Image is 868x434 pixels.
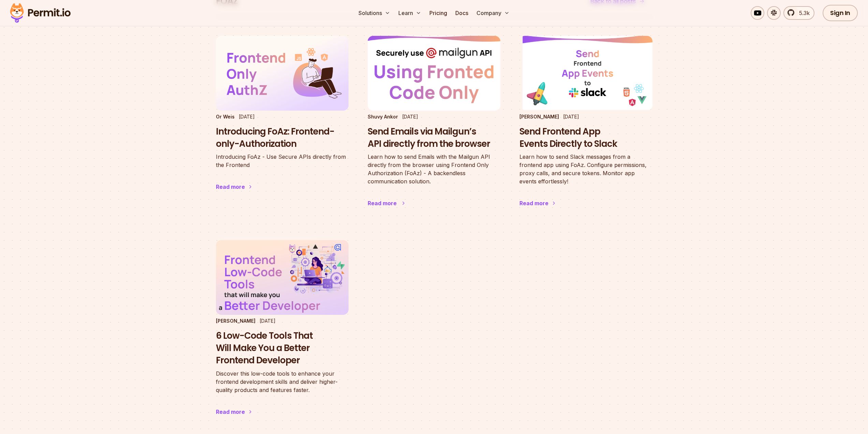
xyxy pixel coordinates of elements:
[519,126,652,150] h3: Send Frontend App Events Directly to Slack
[368,153,500,185] p: Learn how to send Emails with the Mailgun API directly from the browser using Frontend Only Autho...
[356,6,393,20] button: Solutions
[216,240,349,429] a: 6 Low-Code Tools That Will Make You a Better Frontend Developer[PERSON_NAME][DATE]6 Low-Code Tool...
[519,199,548,207] div: Read more
[216,153,349,169] p: Introducing FoAz - Use Secure APIs directly from the Frontend
[216,36,349,111] img: Introducing FoAz: Frontend-only-Authorization
[368,199,397,207] div: Read more
[519,36,652,111] img: Send Frontend App Events Directly to Slack
[216,126,349,150] h3: Introducing FoAz: Frontend-only-Authorization
[239,114,255,120] time: [DATE]
[519,36,652,221] a: Send Frontend App Events Directly to Slack[PERSON_NAME][DATE]Send Frontend App Events Directly to...
[519,153,652,185] p: Learn how to send Slack messages from a frontend app using FoAz. Configure permissions, proxy cal...
[453,6,471,20] a: Docs
[396,6,424,20] button: Learn
[216,183,245,191] div: Read more
[368,126,500,150] h3: Send Emails via Mailgun’s API directly from the browser
[216,240,349,315] img: 6 Low-Code Tools That Will Make You a Better Frontend Developer
[368,36,500,221] a: Send Emails via Mailgun’s API directly from the browserShuvy Ankor[DATE]Send Emails via Mailgun’s...
[519,113,559,120] p: [PERSON_NAME]
[216,36,349,205] a: Introducing FoAz: Frontend-only-AuthorizationOr Weis[DATE]Introducing FoAz: Frontend-only-Authori...
[216,113,235,120] p: Or Weis
[216,318,255,324] p: [PERSON_NAME]
[783,6,814,20] a: 5.3k
[563,114,579,120] time: [DATE]
[216,408,245,416] div: Read more
[427,6,450,20] a: Pricing
[361,32,507,114] img: Send Emails via Mailgun’s API directly from the browser
[823,5,858,21] a: Sign In
[7,1,74,25] img: Permit logo
[795,9,810,17] span: 5.3k
[368,113,398,120] p: Shuvy Ankor
[474,6,512,20] button: Company
[260,318,276,324] time: [DATE]
[402,114,418,120] time: [DATE]
[216,369,349,394] p: Discover this low-code tools to enhance your frontend development skills and deliver higher-quali...
[216,330,349,366] h3: 6 Low-Code Tools That Will Make You a Better Frontend Developer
